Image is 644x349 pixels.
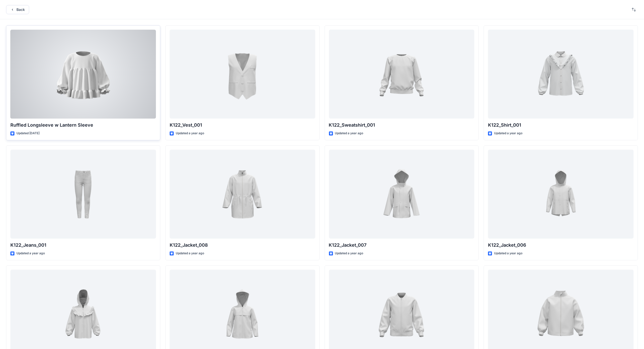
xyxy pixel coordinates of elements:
[10,122,156,129] p: Ruffled Longsleeve w Lantern Sleeve
[170,150,315,239] a: K122_Jacket_008
[329,242,475,249] p: K122_Jacket_007
[488,150,634,239] a: K122_Jacket_006
[170,122,315,129] p: K122_Vest_001
[10,30,156,119] a: Ruffled Longsleeve w Lantern Sleeve
[335,131,363,136] p: Updated a year ago
[16,131,40,136] p: Updated [DATE]
[329,150,475,239] a: K122_Jacket_007
[10,242,156,249] p: K122_Jeans_001
[170,242,315,249] p: K122_Jacket_008
[176,251,204,256] p: Updated a year ago
[10,150,156,239] a: K122_Jeans_001
[6,5,29,14] button: Back
[488,122,634,129] p: K122_Shirt_001
[329,30,475,119] a: K122_Sweatshirt_001
[488,30,634,119] a: K122_Shirt_001
[176,131,204,136] p: Updated a year ago
[335,251,363,256] p: Updated a year ago
[329,122,475,129] p: K122_Sweatshirt_001
[170,30,315,119] a: K122_Vest_001
[494,131,522,136] p: Updated a year ago
[16,251,45,256] p: Updated a year ago
[488,242,634,249] p: K122_Jacket_006
[494,251,522,256] p: Updated a year ago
